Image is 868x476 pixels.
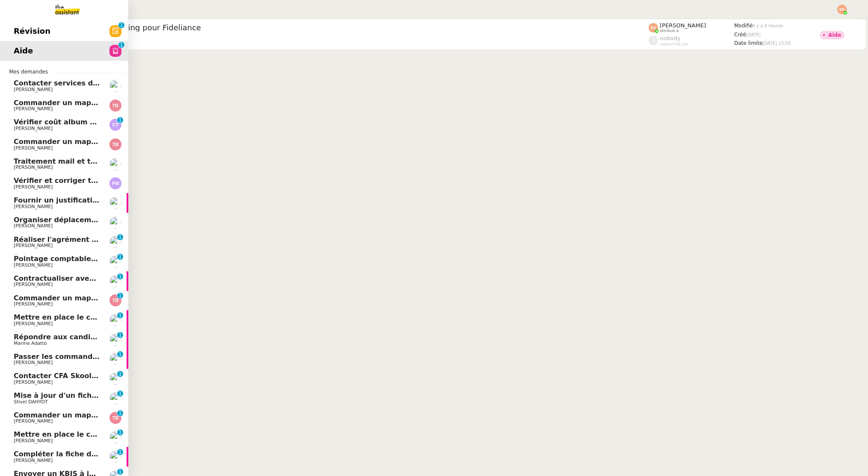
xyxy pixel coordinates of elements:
[14,379,53,385] span: [PERSON_NAME]
[14,118,146,126] span: Vérifier coût album photo Romane
[109,236,121,248] img: users%2F8F3ae0CdRNRxLT9M8DTLuFZT1wq1%2Favatar%2F8d3ba6ea-8103-41c2-84d4-2a4cca0cf040
[14,184,53,190] span: [PERSON_NAME]
[117,293,123,299] nz-badge-sup: 1
[109,217,121,229] img: users%2FtFhOaBya8rNVU5KG7br7ns1BCvi2%2Favatar%2Faa8c47da-ee6c-4101-9e7d-730f2e64f978
[109,373,121,385] img: users%2F0v3yA2ZOZBYwPN7V38GNVTYjOQj1%2Favatar%2Fa58eb41e-cbb7-4128-9131-87038ae72dcb
[14,235,150,244] span: Réaliser l'agrément CII pour Swebo
[109,177,121,189] img: svg
[14,438,53,444] span: [PERSON_NAME]
[660,42,688,47] span: suppervisé par
[117,332,123,338] nz-badge-sup: 1
[753,24,783,28] span: il y a 9 heures
[118,371,122,379] p: 1
[14,274,201,282] span: Contractualiser avec SKEMA pour apprentissage
[14,391,188,400] span: Mise à jour d'un fichier de formation - [DATE]
[109,138,121,150] img: svg
[14,196,135,204] span: Fournir un justificatif de travail
[109,392,121,404] img: users%2FKIcnt4T8hLMuMUUpHYCYQM06gPC2%2Favatar%2F1dbe3bdc-0f95-41bf-bf6e-fc84c6569aaf
[14,294,243,302] span: Commander un mapping pour Compta [GEOGRAPHIC_DATA]
[14,341,47,346] span: Marine Adatto
[109,451,121,463] img: users%2FxcSDjHYvjkh7Ays4vB9rOShue3j1%2Favatar%2Fc5852ac1-ab6d-4275-813a-2130981b2f82
[14,255,124,263] span: Pointage comptable - [DATE]
[14,262,53,268] span: [PERSON_NAME]
[118,410,122,418] p: 1
[118,234,122,242] p: 1
[734,32,746,38] span: Créé
[14,176,193,185] span: Vérifier et corriger transactions sur Pennylane
[118,351,122,359] p: 1
[109,431,121,443] img: users%2FxcSDjHYvjkh7Ays4vB9rOShue3j1%2Favatar%2Fc5852ac1-ab6d-4275-813a-2130981b2f82
[109,334,121,346] img: users%2Fu5utAm6r22Q2efrA9GW4XXK0tp42%2Favatar%2Fec7cfc88-a6c7-457c-b43b-5a2740bdf05f
[118,254,122,262] p: 1
[118,293,122,300] p: 1
[14,282,53,287] span: [PERSON_NAME]
[109,158,121,170] img: users%2F0v3yA2ZOZBYwPN7V38GNVTYjOQj1%2Favatar%2Fa58eb41e-cbb7-4128-9131-87038ae72dcb
[117,391,123,397] nz-badge-sup: 1
[14,223,53,229] span: [PERSON_NAME]
[14,360,53,365] span: [PERSON_NAME]
[117,449,123,455] nz-badge-sup: 1
[14,418,53,424] span: [PERSON_NAME]
[109,119,121,131] img: svg
[734,23,753,29] span: Modifié
[117,254,123,260] nz-badge-sup: 1
[118,273,122,281] p: 1
[14,145,53,151] span: [PERSON_NAME]
[14,44,33,57] span: Aide
[109,80,121,92] img: users%2F0v3yA2ZOZBYwPN7V38GNVTYjOQj1%2Favatar%2Fa58eb41e-cbb7-4128-9131-87038ae72dcb
[118,391,122,398] p: 1
[109,275,121,287] img: users%2FtFhOaBya8rNVU5KG7br7ns1BCvi2%2Favatar%2Faa8c47da-ee6c-4101-9e7d-730f2e64f978
[660,22,706,29] span: [PERSON_NAME]
[118,42,124,48] nz-badge-sup: 1
[117,312,123,318] nz-badge-sup: 1
[14,99,146,107] span: Commander un mapping pour ACF
[14,411,195,419] span: Commander un mapping pour [PERSON_NAME]
[762,41,791,46] span: [DATE] 23:59
[14,79,151,87] span: Contacter services des eaux et SGC
[44,24,649,32] span: Commander un mapping pour Fideliance
[14,450,161,458] span: Compléter la fiche de poste pour Léna
[109,353,121,365] img: users%2FtFhOaBya8rNVU5KG7br7ns1BCvi2%2Favatar%2Faa8c47da-ee6c-4101-9e7d-730f2e64f978
[4,68,53,76] span: Mes demandes
[117,117,123,123] nz-badge-sup: 1
[14,165,53,170] span: [PERSON_NAME]
[14,333,230,341] span: Répondre aux candidats pour le poste de Chef de projet
[14,301,53,307] span: [PERSON_NAME]
[118,429,122,437] p: 1
[109,100,121,112] img: svg
[828,32,841,38] div: Aide
[14,458,53,463] span: [PERSON_NAME]
[14,87,53,92] span: [PERSON_NAME]
[117,429,123,435] nz-badge-sup: 1
[14,216,194,224] span: Organiser déplacement à [GEOGRAPHIC_DATA]
[734,40,762,46] span: Date limite
[746,32,761,37] span: [DATE]
[14,25,50,38] span: Révision
[117,351,123,357] nz-badge-sup: 1
[14,243,53,248] span: [PERSON_NAME]
[14,204,53,209] span: [PERSON_NAME]
[649,23,658,32] img: svg
[649,35,734,46] app-user-label: suppervisé par
[109,256,121,267] img: users%2FABbKNE6cqURruDjcsiPjnOKQJp72%2Favatar%2F553dd27b-fe40-476d-bebb-74bc1599d59c
[117,234,123,240] nz-badge-sup: 1
[14,353,174,361] span: Passer les commandes de livres Impactes
[117,371,123,377] nz-badge-sup: 1
[118,22,124,28] nz-badge-sup: 1
[117,273,123,279] nz-badge-sup: 1
[117,469,123,475] nz-badge-sup: 1
[14,313,165,321] span: Mettre en place le contrat d'alternance
[118,117,122,125] p: 1
[14,372,201,380] span: Contacter CFA Skool N Job pour [PERSON_NAME]
[120,22,123,30] p: 1
[14,126,53,131] span: [PERSON_NAME]
[109,294,121,306] img: svg
[660,29,679,33] span: attribué à
[118,332,122,340] p: 1
[120,42,123,50] p: 1
[118,312,122,320] p: 1
[44,35,649,46] app-user-detailed-label: client
[14,399,48,405] span: Stivel DAHYOT
[14,430,192,438] span: Mettre en place le contrat de [PERSON_NAME]
[660,35,680,41] span: nobody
